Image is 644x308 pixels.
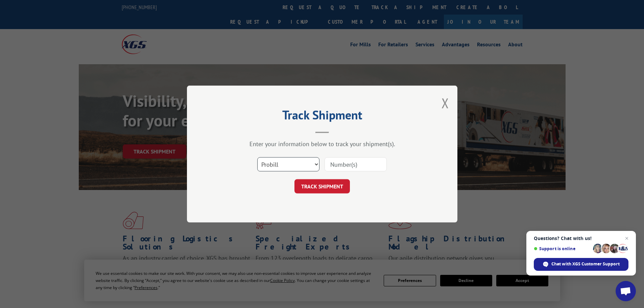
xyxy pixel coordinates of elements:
[534,246,591,251] span: Support is online
[294,179,350,193] button: TRACK SHIPMENT
[442,94,449,112] button: Close modal
[551,261,620,267] span: Chat with XGS Customer Support
[221,110,424,123] h2: Track Shipment
[534,258,628,271] span: Chat with XGS Customer Support
[616,281,636,301] a: Open chat
[221,140,424,148] div: Enter your information below to track your shipment(s).
[534,236,628,241] span: Questions? Chat with us!
[325,157,387,171] input: Number(s)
